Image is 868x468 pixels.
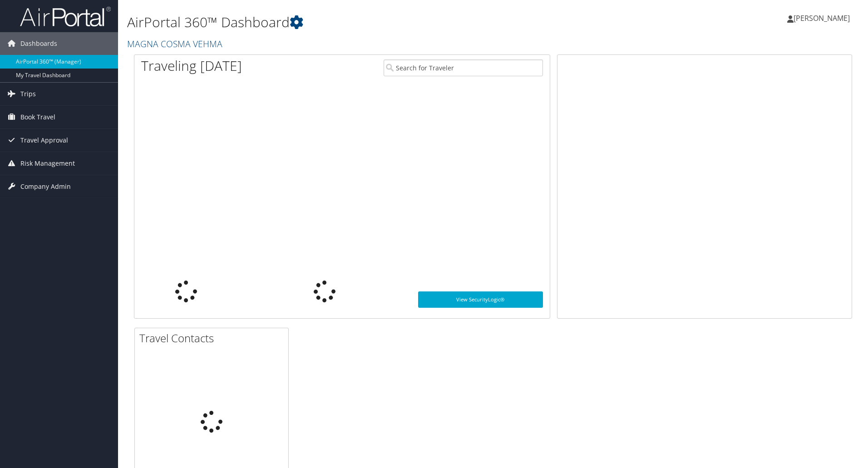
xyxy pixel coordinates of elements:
[794,13,850,23] span: [PERSON_NAME]
[20,83,36,105] span: Trips
[20,6,111,27] img: airportal-logo.png
[20,32,57,55] span: Dashboards
[384,59,543,76] input: Search for Traveler
[139,330,288,346] h2: Travel Contacts
[418,291,543,308] a: View SecurityLogic®
[141,56,242,75] h1: Traveling [DATE]
[127,38,225,50] a: MAGNA COSMA VEHMA
[20,129,68,152] span: Travel Approval
[127,13,615,32] h1: AirPortal 360™ Dashboard
[20,106,55,128] span: Book Travel
[20,152,75,175] span: Risk Management
[787,5,859,32] a: [PERSON_NAME]
[20,175,71,198] span: Company Admin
